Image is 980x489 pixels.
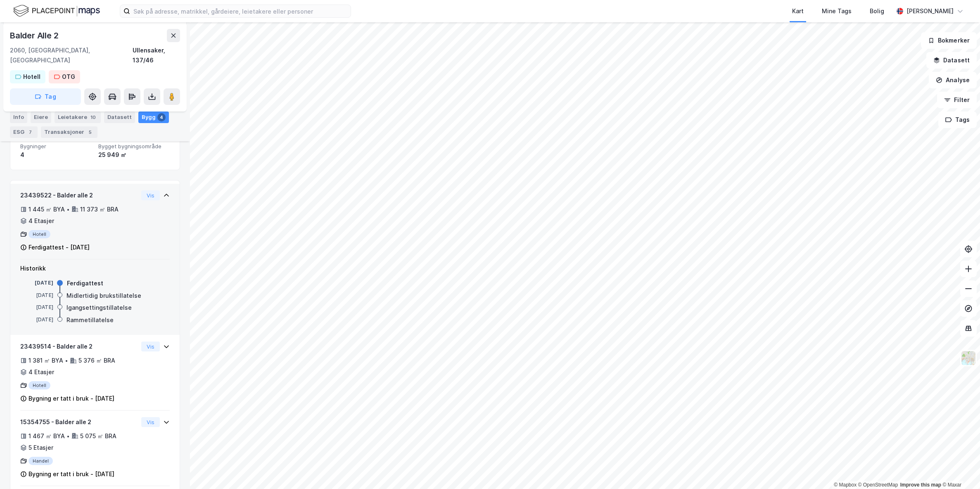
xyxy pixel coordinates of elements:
[961,350,976,366] img: Z
[10,126,38,138] div: ESG
[20,342,138,351] div: 23439514 - Balder alle 2
[921,32,977,49] button: Bokmerker
[20,279,53,287] div: [DATE]
[28,469,114,479] div: Bygning er tatt i bruk - [DATE]
[138,112,169,123] div: Bygg
[20,292,53,299] div: [DATE]
[26,128,34,136] div: 7
[10,112,27,123] div: Info
[66,303,132,313] div: Igangsettingstillatelse
[66,433,70,439] div: •
[141,190,160,200] button: Vis
[130,5,351,17] input: Søk på adresse, matrikkel, gårdeiere, leietakere eller personer
[66,206,70,213] div: •
[10,88,81,105] button: Tag
[858,482,898,488] a: OpenStreetMap
[28,443,53,453] div: 5 Etasjer
[98,143,170,150] span: Bygget bygningsområde
[55,112,101,123] div: Leietakere
[10,29,60,42] div: Balder Alle 2
[28,242,90,252] div: Ferdigattest - [DATE]
[10,45,133,65] div: 2060, [GEOGRAPHIC_DATA], [GEOGRAPHIC_DATA]
[20,304,53,311] div: [DATE]
[31,112,51,123] div: Eiere
[67,278,103,288] div: Ferdigattest
[20,316,53,323] div: [DATE]
[28,216,54,226] div: 4 Etasjer
[41,126,97,138] div: Transaksjoner
[20,190,138,200] div: 23439522 - Balder alle 2
[929,72,977,88] button: Analyse
[89,113,97,121] div: 10
[834,482,857,488] a: Mapbox
[939,449,980,489] div: Kontrollprogram for chat
[133,45,180,65] div: Ullensaker, 137/46
[28,431,65,441] div: 1 467 ㎡ BYA
[20,143,92,150] span: Bygninger
[939,449,980,489] iframe: Chat Widget
[20,150,92,160] div: 4
[870,6,884,16] div: Bolig
[66,315,114,325] div: Rammetillatelse
[938,112,977,128] button: Tags
[66,291,141,301] div: Midlertidig brukstillatelse
[104,112,135,123] div: Datasett
[20,263,170,273] div: Historikk
[65,357,68,364] div: •
[906,6,954,16] div: [PERSON_NAME]
[28,204,65,214] div: 1 445 ㎡ BYA
[937,92,977,108] button: Filter
[80,204,119,214] div: 11 373 ㎡ BRA
[23,72,40,82] div: Hotell
[13,4,100,18] img: logo.f888ab2527a4732fd821a326f86c7f29.svg
[80,431,116,441] div: 5 075 ㎡ BRA
[86,128,94,136] div: 5
[157,113,166,121] div: 4
[28,356,63,366] div: 1 381 ㎡ BYA
[792,6,804,16] div: Kart
[28,367,54,377] div: 4 Etasjer
[926,52,977,69] button: Datasett
[822,6,852,16] div: Mine Tags
[20,417,138,427] div: 15354755 - Balder alle 2
[28,394,114,404] div: Bygning er tatt i bruk - [DATE]
[62,72,75,82] div: OTG
[900,482,941,488] a: Improve this map
[78,356,115,366] div: 5 376 ㎡ BRA
[141,342,160,351] button: Vis
[98,150,170,160] div: 25 949 ㎡
[141,417,160,427] button: Vis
